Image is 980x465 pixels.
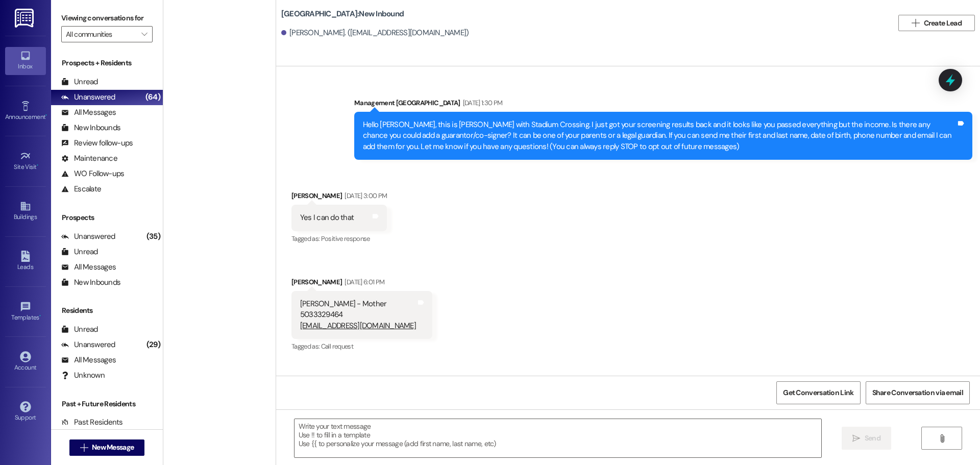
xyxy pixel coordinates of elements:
[5,298,46,326] a: Templates •
[39,312,41,320] span: •
[143,89,163,105] div: (64)
[92,442,134,453] span: New Message
[66,26,136,42] input: All communities
[363,119,956,152] div: Hello [PERSON_NAME], this is [PERSON_NAME] with Stadium Crossing. I just got your screening resul...
[45,112,47,119] span: •
[80,444,88,452] i: 
[842,427,891,450] button: Send
[61,355,116,365] div: All Messages
[924,18,962,29] span: Create Lead
[61,247,98,257] div: Unread
[912,19,919,27] i: 
[37,162,38,169] span: •
[354,97,972,112] div: Management [GEOGRAPHIC_DATA]
[15,9,36,28] img: ResiDesk Logo
[852,434,860,443] i: 
[291,277,432,291] div: [PERSON_NAME]
[776,381,860,404] button: Get Conversation Link
[69,439,145,456] button: New Message
[61,77,98,87] div: Unread
[51,305,163,316] div: Residents
[61,10,153,26] label: Viewing conversations for
[866,381,970,404] button: Share Conversation via email
[61,168,124,179] div: WO Follow-ups
[342,277,384,287] div: [DATE] 6:01 PM
[61,184,101,194] div: Escalate
[61,417,123,428] div: Past Residents
[300,299,416,331] div: [PERSON_NAME] - Mother 5033329464
[872,387,963,398] span: Share Conversation via email
[51,58,163,68] div: Prospects + Residents
[321,342,353,351] span: Call request
[61,339,115,350] div: Unanswered
[321,234,370,243] span: Positive response
[291,190,387,205] div: [PERSON_NAME]
[300,212,354,223] div: Yes I can do that
[865,433,880,444] span: Send
[51,212,163,223] div: Prospects
[5,47,46,75] a: Inbox
[783,387,853,398] span: Get Conversation Link
[898,15,975,31] button: Create Lead
[61,231,115,242] div: Unanswered
[300,321,416,331] a: [EMAIL_ADDRESS][DOMAIN_NAME]
[5,398,46,426] a: Support
[61,324,98,335] div: Unread
[144,337,163,353] div: (29)
[61,153,117,164] div: Maintenance
[61,277,120,288] div: New Inbounds
[61,138,133,149] div: Review follow-ups
[460,97,503,108] div: [DATE] 1:30 PM
[61,262,116,273] div: All Messages
[281,9,404,19] b: [GEOGRAPHIC_DATA]: New Inbound
[61,370,105,381] div: Unknown
[281,28,469,38] div: [PERSON_NAME]. ([EMAIL_ADDRESS][DOMAIN_NAME])
[5,348,46,376] a: Account
[141,30,147,38] i: 
[5,248,46,275] a: Leads
[291,231,387,246] div: Tagged as:
[5,198,46,225] a: Buildings
[51,399,163,409] div: Past + Future Residents
[5,148,46,175] a: Site Visit •
[61,92,115,103] div: Unanswered
[291,339,432,354] div: Tagged as:
[61,123,120,133] div: New Inbounds
[342,190,387,201] div: [DATE] 3:00 PM
[144,229,163,244] div: (35)
[938,434,946,443] i: 
[61,107,116,118] div: All Messages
